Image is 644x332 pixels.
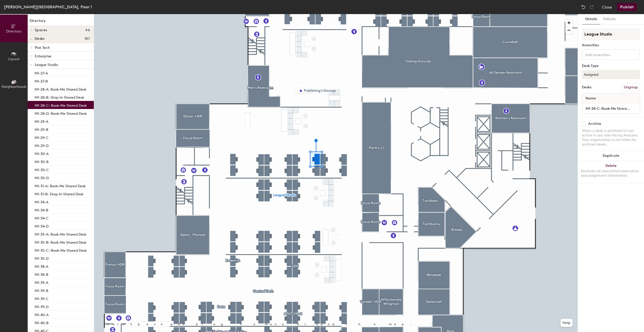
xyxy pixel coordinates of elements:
button: Policies [600,14,619,24]
p: M1-40-A [35,311,49,317]
div: Archive [588,122,601,126]
span: Enterprise [35,54,51,58]
span: 187 [85,37,90,41]
button: Publish [617,3,637,11]
p: M1-34-C [35,215,49,220]
p: M1-35-D [35,255,49,261]
p: M1-40-B [35,319,49,325]
div: Amenities [582,43,640,47]
button: Duplicate [578,151,644,161]
p: M1-27-A [35,70,48,76]
p: M1-31-A: Book-Me Shared Desk [35,182,86,188]
span: Spaces [35,28,47,32]
p: M1-38-A [35,263,48,269]
p: M1-39-B [35,287,48,293]
p: M1-28-C: Book-Me Shared Desk [35,102,87,108]
img: Redo [589,5,594,10]
div: Desks [582,85,591,89]
h1: Directory [28,18,94,26]
p: M1-29-A [35,118,48,124]
span: Plat Tech [35,46,50,50]
div: Removes all associated reservation and assignment information [581,169,641,178]
p: M1-35-B: Book-Me Shared Desk [35,239,87,245]
p: M1-35-A: Book-Me Shared Desk [35,231,87,237]
p: M1-34-A [35,199,48,204]
span: Layout [8,57,20,61]
span: Neighborhoods [2,85,26,89]
div: Desk Type [582,64,640,68]
button: DeleteRemoves all associated reservation and assignment information [578,161,644,183]
div: When a desk is archived it's not active in any user-facing features. Your organization is not bil... [582,129,640,147]
p: M1-34-B [35,207,48,212]
img: Undo [581,5,586,10]
p: M1-34-D [35,223,49,229]
p: M1-39-C [35,295,49,301]
p: M1-29-C [35,134,49,140]
input: Add amenities [584,51,630,57]
p: M1-30-D [35,174,49,180]
button: Close [602,3,612,11]
p: M1-28-D: Book-Me Shared Desk [35,110,87,116]
span: 46 [85,28,90,32]
p: M1-31-B: Drop-In Shared Desk [35,191,84,196]
span: Name [583,94,598,103]
span: Directory [6,29,22,33]
span: Desks [35,37,45,41]
button: Details [582,14,600,24]
p: M1-29-D [35,142,49,148]
input: Unnamed desk [583,105,639,112]
button: Ungroup [622,83,640,92]
p: M1-30-A [35,150,49,156]
div: [PERSON_NAME][GEOGRAPHIC_DATA], Floor 1 [4,4,92,10]
p: M1-27-B [35,78,48,84]
button: Help [560,319,573,327]
p: M1-39-A [35,279,48,285]
p: M1-38-B [35,271,48,277]
p: M1-30-B [35,158,49,164]
span: League Studio [35,63,58,67]
p: M1-28-A: Book-Me Shared Desk [35,86,87,92]
p: M1-30-C [35,166,49,172]
p: M1-29-B [35,126,48,132]
p: M1-28-B: Drop-In Shared Desk [35,94,84,100]
p: M1-35-C: Book-Me Shared Desk [35,247,87,253]
p: M1-39-D [35,303,49,309]
button: Assigned [582,70,640,79]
